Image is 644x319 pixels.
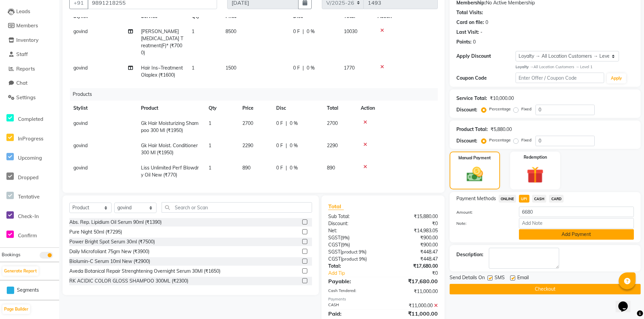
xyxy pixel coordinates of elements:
span: | [286,120,287,127]
span: Dropped [18,174,39,181]
div: RK ACIDIC COLOR GLOSS SHAMPOO 300ML (₹2300) [69,277,188,285]
iframe: chat widget [616,292,637,312]
th: Stylist [69,101,137,116]
div: ₹5,880.00 [491,126,512,133]
div: Points: [456,38,472,46]
th: Price [238,101,272,116]
div: ₹900.00 [383,234,443,241]
span: 2290 [242,142,253,149]
span: 10030 [344,28,357,34]
span: Reports [16,65,35,72]
span: Confirm [18,232,37,239]
span: govind [73,142,88,149]
div: ₹448.47 [383,256,443,263]
div: Aveda Botanical Repair Strenghtening Overnight Serum 30Ml (₹1650) [69,268,220,275]
span: 890 [327,165,335,171]
th: Disc [272,101,323,116]
span: 0 F [276,142,283,149]
div: Pure Night 50ml (₹7295) [69,229,122,236]
div: Service Total: [456,95,487,102]
span: CGST [328,256,341,262]
input: Enter Offer / Coupon Code [516,73,604,83]
span: Members [16,22,38,29]
label: Amount: [451,209,514,215]
div: Payable: [323,277,383,285]
span: 1770 [344,65,355,71]
a: Reports [2,65,57,73]
span: CASH [532,195,547,203]
span: 2700 [327,120,338,126]
a: Add Tip [323,270,393,277]
a: Inventory [2,36,57,44]
input: Amount [519,207,634,217]
button: Page Builder [2,304,30,314]
button: Checkout [450,284,641,294]
span: 0 % [290,142,298,149]
label: Manual Payment [458,155,491,161]
div: ₹900.00 [383,241,443,248]
div: Products [70,88,443,101]
div: Biolumin-C Serum 10ml New (₹2900) [69,258,150,265]
span: govind [73,120,88,126]
span: Email [517,274,529,283]
div: CASH [323,302,383,309]
label: Percentage [489,106,511,112]
div: 0 [485,19,488,26]
div: - [480,29,482,36]
div: ₹10,000.00 [490,95,514,102]
span: Check-In [18,213,39,219]
span: Tentative [18,193,40,200]
div: Discount: [456,137,477,144]
div: Discount: [456,106,477,113]
span: product [342,256,358,262]
div: ( ) [323,241,383,248]
span: Payment Methods [456,195,496,202]
div: ₹17,680.00 [383,277,443,285]
span: Segments [17,287,39,294]
div: Card on file: [456,19,484,26]
strong: Loyalty → [516,64,533,69]
span: InProgress [18,135,43,142]
span: 890 [242,165,251,171]
div: ₹17,680.00 [383,263,443,270]
a: Chat [2,79,57,87]
span: govind [73,165,88,171]
div: ₹15,880.00 [383,213,443,220]
div: ₹11,000.00 [383,310,443,318]
div: Product Total: [456,126,488,133]
img: _cash.svg [461,165,488,184]
span: Hair Ins~Treatment Olaplex (₹1600) [141,65,183,78]
div: All Location Customers → Level 1 [516,64,634,70]
div: ₹0 [393,270,443,277]
span: Total [328,203,344,210]
span: ONLINE [499,195,516,203]
a: Staff [2,51,57,58]
span: 9% [342,242,349,247]
a: Leads [2,8,57,16]
div: ₹11,000.00 [383,302,443,309]
span: 0 % [290,120,298,127]
span: 9% [359,256,365,262]
span: 2290 [327,142,338,149]
th: Action [357,101,438,116]
div: Sub Total: [323,213,383,220]
span: Upcoming [18,155,42,161]
div: Description: [456,251,483,258]
span: govind [73,28,88,34]
a: Settings [2,94,57,102]
span: 1 [209,142,211,149]
div: Coupon Code [456,75,516,82]
div: Total: [323,263,383,270]
span: Staff [16,51,28,57]
img: _gift.svg [521,164,549,185]
button: Apply [607,73,626,83]
span: 0 F [293,28,300,35]
span: 0 % [307,64,315,72]
div: Net: [323,227,383,234]
div: Apply Discount [456,53,516,60]
span: Bookings [2,252,20,257]
span: SMS [495,274,505,283]
input: Search or Scan [162,202,312,213]
button: Add Payment [519,229,634,240]
span: 8500 [225,28,236,34]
